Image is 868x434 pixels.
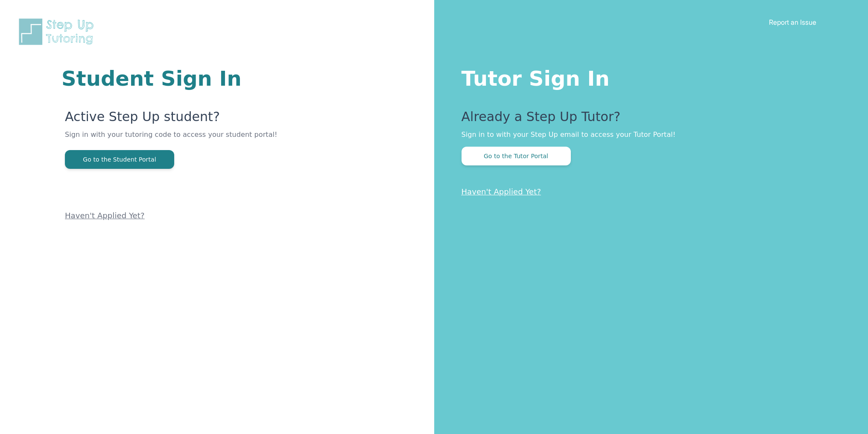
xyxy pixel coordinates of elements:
img: Step Up Tutoring horizontal logo [17,17,99,46]
h1: Student Sign In [61,68,332,89]
p: Already a Step Up Tutor? [462,109,834,130]
a: Haven't Applied Yet? [462,187,541,196]
h1: Tutor Sign In [462,65,834,89]
a: Report an Issue [769,18,816,26]
button: Go to the Student Portal [65,150,174,169]
p: Sign in with your tutoring code to access your student portal! [65,130,332,150]
p: Active Step Up student? [65,109,332,130]
a: Haven't Applied Yet? [65,211,145,220]
a: Go to the Tutor Portal [462,152,571,160]
button: Go to the Tutor Portal [462,147,571,165]
a: Go to the Student Portal [65,155,174,163]
p: Sign in to with your Step Up email to access your Tutor Portal! [462,130,834,140]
